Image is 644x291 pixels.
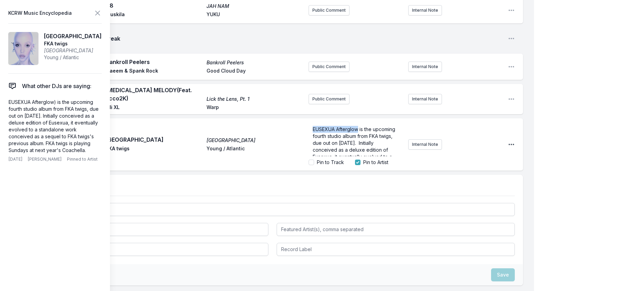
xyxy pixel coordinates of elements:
[22,82,91,90] span: What other DJs are saying:
[106,11,202,19] span: Muskila
[106,58,202,66] span: Bankroll Peelers
[313,126,400,187] span: EUSEXUA Afterglow is the upcoming fourth studio album from FKA twigs, due out on [DATE]. Initiall...
[9,99,99,154] p: EUSEXUA Afterglow) is the upcoming fourth studio album from FKA twigs, due out on [DATE]. Initial...
[44,40,102,47] span: FKA twigs
[8,32,38,65] img: Cheap Hotel
[317,159,344,166] label: Pin to Track
[508,35,515,42] button: Open playlist item options
[207,137,303,144] span: [GEOGRAPHIC_DATA]
[67,157,98,162] span: Pinned to Artist
[44,47,102,54] span: [GEOGRAPHIC_DATA]
[207,3,303,10] span: JAH NAM
[106,1,202,10] span: 68
[309,5,349,15] button: Public Comment
[28,157,62,162] span: [PERSON_NAME]
[30,243,268,256] input: Album Title
[277,223,515,236] input: Featured Artist(s), comma separated
[277,243,515,256] input: Record Label
[207,104,303,112] span: Warp
[508,141,515,148] button: Open playlist item options
[408,5,442,15] button: Internal Note
[207,67,303,76] span: Good Cloud Day
[508,96,515,103] button: Open playlist item options
[207,96,303,103] span: Lick the Lens, Pt. 1
[106,86,202,103] span: [MEDICAL_DATA] MELODY (Feat. Ecco2K)
[363,159,388,166] label: Pin to Artist
[309,62,349,72] button: Public Comment
[106,136,202,144] span: [GEOGRAPHIC_DATA]
[30,223,268,236] input: Artist
[9,157,22,162] span: [DATE]
[508,7,515,14] button: Open playlist item options
[508,63,515,70] button: Open playlist item options
[207,145,303,153] span: Young / Atlantic
[30,203,515,216] input: Track Title
[491,268,515,281] button: Save
[8,8,72,18] span: KCRW Music Encyclopedia
[408,94,442,104] button: Internal Note
[44,32,102,40] span: [GEOGRAPHIC_DATA]
[106,104,202,112] span: Oli XL
[309,94,349,104] button: Public Comment
[104,34,502,43] span: Break
[106,145,202,153] span: FKA twigs
[207,59,303,66] span: Bankroll Peelers
[106,67,202,76] span: Naeem & Spank Rock
[207,11,303,19] span: YUKU
[408,139,442,150] button: Internal Note
[44,54,102,61] span: Young / Atlantic
[408,62,442,72] button: Internal Note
